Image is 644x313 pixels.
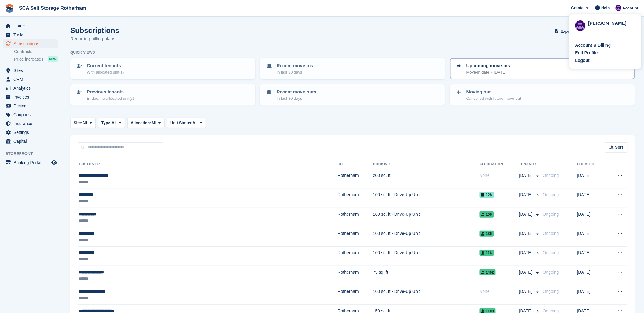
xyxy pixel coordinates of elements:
[519,192,534,198] span: [DATE]
[373,227,479,246] td: 160 sq. ft - Drive-Up Unit
[588,20,635,25] div: [PERSON_NAME]
[101,120,112,126] span: Type:
[577,169,606,189] td: [DATE]
[480,288,519,295] div: None
[577,227,606,246] td: [DATE]
[6,151,61,157] span: Storefront
[71,59,255,79] a: Current tenants With allocated unit(s)
[466,88,521,95] p: Moving out
[623,5,638,11] span: Account
[87,88,134,95] p: Previous tenants
[575,50,598,56] div: Edit Profile
[13,66,50,75] span: Sites
[519,230,534,237] span: [DATE]
[277,95,316,102] p: In last 30 days
[71,85,255,105] a: Previous tenants Ended, no allocated unit(s)
[13,93,50,101] span: Invoices
[519,172,534,179] span: [DATE]
[3,39,58,48] a: menu
[543,212,559,217] span: Ongoing
[338,189,373,208] td: Rotherham
[480,192,494,198] span: 128
[13,22,50,30] span: Home
[466,69,510,75] p: Move-in date > [DATE]
[3,31,58,39] a: menu
[480,172,519,179] div: None
[575,57,635,64] a: Logout
[127,118,165,128] button: Allocation: All
[13,39,50,48] span: Subscriptions
[13,110,50,119] span: Coupons
[338,169,373,189] td: Rotherham
[616,5,622,11] img: Kelly Neesham
[167,118,206,128] button: Unit Status: All
[373,169,479,189] td: 200 sq. ft
[480,231,494,237] span: 136
[3,128,58,137] a: menu
[3,84,58,92] a: menu
[571,5,583,11] span: Create
[3,137,58,146] a: menu
[602,5,610,11] span: Help
[577,246,606,266] td: [DATE]
[3,22,58,30] a: menu
[261,85,444,105] a: Recent move-outs In last 30 days
[519,288,534,295] span: [DATE]
[575,42,611,49] div: Account & Billing
[14,56,43,62] span: Price increases
[3,66,58,75] a: menu
[13,31,50,39] span: Tasks
[3,110,58,119] a: menu
[519,160,540,169] th: Tenancy
[480,250,494,256] span: 116
[615,144,623,150] span: Sort
[543,231,559,236] span: Ongoing
[338,160,373,169] th: Site
[87,69,124,75] p: With allocated unit(s)
[70,118,96,128] button: Site: All
[575,42,635,49] a: Account & Billing
[13,75,50,84] span: CRM
[519,250,534,256] span: [DATE]
[451,85,634,105] a: Moving out Cancelled with future move-out
[48,56,58,62] div: NEW
[373,246,479,266] td: 160 sq. ft - Drive-Up Unit
[561,28,573,34] span: Export
[193,120,198,126] span: All
[373,189,479,208] td: 160 sq. ft - Drive-Up Unit
[543,270,559,275] span: Ongoing
[577,189,606,208] td: [DATE]
[577,160,606,169] th: Created
[78,160,338,169] th: Customer
[543,173,559,178] span: Ongoing
[151,120,156,126] span: All
[277,69,313,75] p: In last 30 days
[13,137,50,146] span: Capital
[3,75,58,84] a: menu
[373,208,479,227] td: 160 sq. ft - Drive-Up Unit
[70,26,119,34] h1: Subscriptions
[170,120,193,126] span: Unit Status:
[70,50,95,55] h6: Quick views
[13,158,50,167] span: Booking Portal
[17,3,89,13] a: SCA Self Storage Rotherham
[5,4,14,13] img: stora-icon-8386f47178a22dfd0bd8f6a31ec36ba5ce8667c1dd55bd0f319d3a0aa187defe.svg
[373,160,479,169] th: Booking
[451,59,634,79] a: Upcoming move-ins Move-in date > [DATE]
[338,208,373,227] td: Rotherham
[13,84,50,92] span: Analytics
[519,211,534,218] span: [DATE]
[466,62,510,69] p: Upcoming move-ins
[373,266,479,285] td: 75 sq. ft
[14,49,58,55] a: Contracts
[87,62,124,69] p: Current tenants
[577,285,606,304] td: [DATE]
[575,57,590,64] div: Logout
[338,266,373,285] td: Rotherham
[3,119,58,128] a: menu
[13,128,50,137] span: Settings
[82,120,87,126] span: All
[112,120,117,126] span: All
[261,59,444,79] a: Recent move-ins In last 30 days
[543,289,559,294] span: Ongoing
